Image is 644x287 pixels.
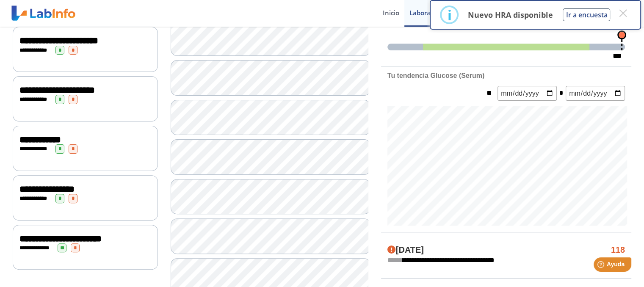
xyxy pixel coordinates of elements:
[615,6,630,21] button: Close this dialog
[563,8,610,21] button: Ir a encuesta
[467,10,553,20] p: Nuevo HRA disponible
[447,7,451,22] div: i
[387,72,484,79] b: Tu tendencia Glucose (Serum)
[611,245,625,255] h4: 118
[387,245,424,255] h4: [DATE]
[569,254,635,278] iframe: Help widget launcher
[498,86,557,101] input: mm/dd/yyyy
[566,86,625,101] input: mm/dd/yyyy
